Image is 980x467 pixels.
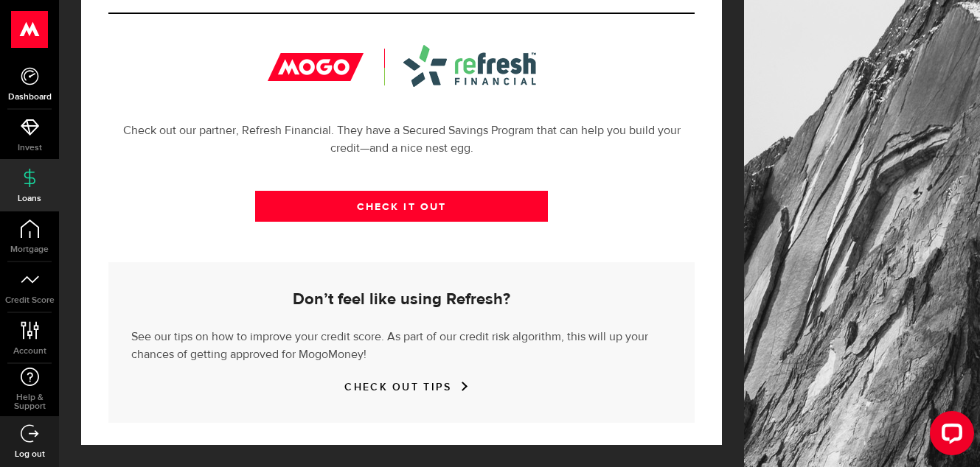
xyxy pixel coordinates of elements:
a: CHECK IT OUT [255,191,549,222]
a: CHECK OUT TIPS [344,381,458,393]
p: Check out our partner, Refresh Financial. They have a Secured Savings Program that can help you b... [108,122,695,158]
iframe: LiveChat chat widget [918,405,980,467]
p: See our tips on how to improve your credit score. As part of our credit risk algorithm, this will... [131,325,672,364]
h5: Don’t feel like using Refresh? [131,291,672,309]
